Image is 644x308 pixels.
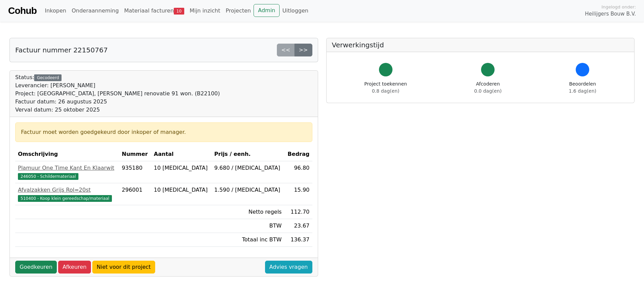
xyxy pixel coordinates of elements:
h5: Factuur nummer 22150767 [15,46,108,54]
a: Mijn inzicht [187,4,223,18]
span: 0.8 dag(en) [372,88,399,94]
div: Beoordelen [569,80,596,95]
div: Gecodeerd [34,74,62,81]
td: Netto regels [212,205,284,219]
a: Afvalzakken Grijs Rol=20st510400 - Koop klein gereedschap/materiaal [18,186,116,202]
div: Status: [15,73,220,114]
div: 1.590 / [MEDICAL_DATA] [214,186,282,194]
div: Project toekennen [364,80,407,95]
th: Nummer [119,147,151,161]
a: Goedkeuren [15,261,57,274]
td: 136.37 [284,233,312,247]
span: 0.0 dag(en) [474,88,502,94]
a: Onderaanneming [69,4,121,18]
td: 296001 [119,183,151,205]
span: Heilijgers Bouw B.V. [585,10,636,18]
h5: Verwerkingstijd [332,41,629,49]
a: Plamuur One Time Kant En Klaarwit246050 - Schildermateriaal [18,164,116,180]
a: Advies vragen [265,261,312,274]
span: 510400 - Koop klein gereedschap/materiaal [18,195,112,202]
a: Uitloggen [280,4,311,18]
td: 96.80 [284,161,312,183]
div: Verval datum: 25 oktober 2025 [15,106,220,114]
span: 246050 - Schildermateriaal [18,173,78,180]
div: Afvalzakken Grijs Rol=20st [18,186,116,194]
td: BTW [212,219,284,233]
div: 10 [MEDICAL_DATA] [154,164,209,172]
div: Plamuur One Time Kant En Klaarwit [18,164,116,172]
span: 1.6 dag(en) [569,88,596,94]
th: Omschrijving [15,147,119,161]
a: Cohub [8,3,37,19]
td: Totaal inc BTW [212,233,284,247]
td: 23.67 [284,219,312,233]
span: Ingelogd onder: [601,4,636,10]
a: Materiaal facturen10 [121,4,187,18]
div: Project: [GEOGRAPHIC_DATA], [PERSON_NAME] renovatie 91 won. (B22100) [15,90,220,98]
th: Prijs / eenh. [212,147,284,161]
div: 10 [MEDICAL_DATA] [154,186,209,194]
th: Bedrag [284,147,312,161]
td: 15.90 [284,183,312,205]
a: Niet voor dit project [92,261,155,274]
th: Aantal [151,147,212,161]
a: >> [294,44,312,56]
div: Factuur datum: 26 augustus 2025 [15,98,220,106]
td: 935180 [119,161,151,183]
div: 9.680 / [MEDICAL_DATA] [214,164,282,172]
span: 10 [174,8,184,15]
td: 112.70 [284,205,312,219]
a: Inkopen [42,4,69,18]
div: Leverancier: [PERSON_NAME] [15,81,220,90]
div: Factuur moet worden goedgekeurd door inkoper of manager. [21,128,307,136]
a: Projecten [223,4,254,18]
a: Admin [254,4,280,17]
a: Afkeuren [58,261,91,274]
div: Afcoderen [474,80,502,95]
